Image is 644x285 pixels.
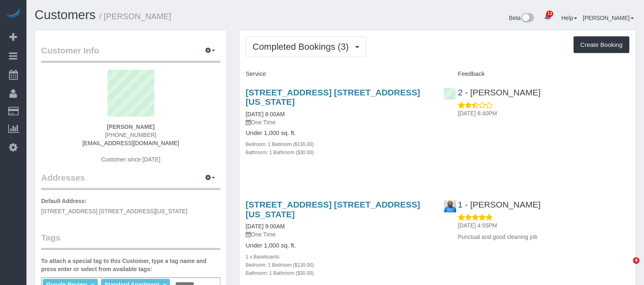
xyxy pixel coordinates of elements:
[82,140,179,146] a: [EMAIL_ADDRESS][DOMAIN_NAME]
[521,13,534,24] img: New interface
[246,230,431,239] p: One Time
[246,71,431,77] h4: Service
[101,156,160,163] span: Customer since [DATE]
[583,15,634,21] a: [PERSON_NAME]
[540,8,556,26] a: 13
[444,88,541,97] a: 2 - [PERSON_NAME]
[246,150,314,155] small: Bathroom: 1 Bathroom ($30.00)
[458,221,629,230] p: [DATE] 4:55PM
[509,15,534,21] a: Beta
[444,200,456,212] img: 1 - Nastassia Campbell
[41,208,187,214] span: [STREET_ADDRESS] [STREET_ADDRESS][US_STATE]
[246,118,431,126] p: One Time
[41,44,220,63] legend: Customer Info
[246,130,431,137] h4: Under 1,000 sq. ft.
[41,197,87,205] label: Default Address:
[246,254,279,260] small: 1 x Baseboards
[246,262,314,268] small: Bedroom: 1 Bedroom ($130.00)
[246,200,420,219] a: [STREET_ADDRESS] [STREET_ADDRESS][US_STATE]
[458,109,629,117] p: [DATE] 6:40PM
[561,15,577,21] a: Help
[633,257,640,264] span: 4
[444,200,541,209] a: 1 - [PERSON_NAME]
[246,141,314,147] small: Bedroom: 1 Bedroom ($130.00)
[105,132,156,138] hm-ph: [PHONE_NUMBER]
[41,232,220,250] legend: Tags
[246,242,431,249] h4: Under 1,000 sq. ft.
[107,124,154,130] strong: [PERSON_NAME]
[41,257,220,273] label: To attach a special tag to this Customer, type a tag name and press enter or select from availabl...
[246,111,285,117] a: [DATE] 8:00AM
[99,12,171,21] small: / [PERSON_NAME]
[444,71,629,77] h4: Feedback
[246,88,420,106] a: [STREET_ADDRESS] [STREET_ADDRESS][US_STATE]
[246,36,366,57] button: Completed Bookings (3)
[246,270,314,276] small: Bathroom: 1 Bathroom ($30.00)
[546,11,553,17] span: 13
[246,223,285,230] a: [DATE] 9:00AM
[458,233,629,241] p: Punctual and good cleaning job
[35,8,96,22] a: Customers
[253,42,353,52] span: Completed Bookings (3)
[574,36,629,53] button: Create Booking
[616,257,636,277] iframe: Intercom live chat
[5,8,21,20] img: Automaid Logo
